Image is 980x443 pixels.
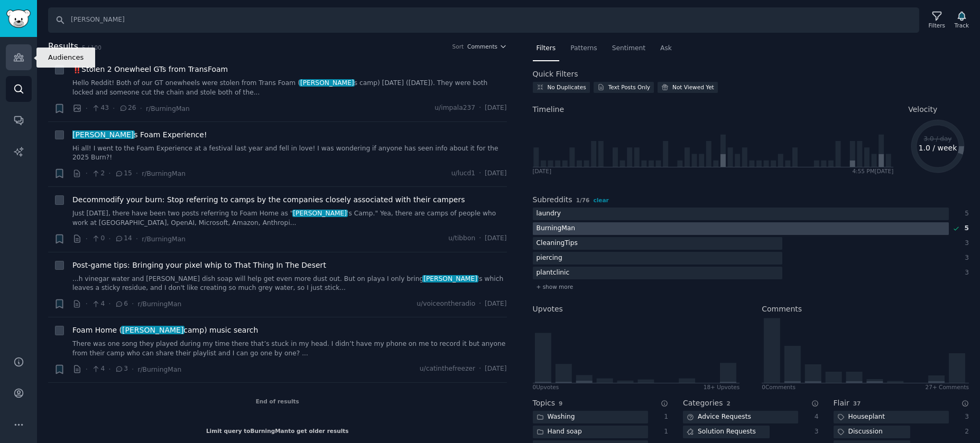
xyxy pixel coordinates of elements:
div: plantclinic [533,267,574,280]
span: r/BurningMan [137,366,181,373]
span: r/BurningMan [142,170,186,177]
span: u/tibbon [448,234,475,243]
span: · [86,168,88,179]
span: [PERSON_NAME] [71,130,135,139]
button: Track [951,9,973,31]
div: CleaningTips [533,237,581,250]
div: Not Viewed Yet [672,83,714,91]
h2: Upvotes [533,304,563,315]
span: s Foam Experience! [72,129,207,140]
div: BurningMan [533,222,579,235]
span: Ask [660,44,672,53]
span: [PERSON_NAME] [121,326,184,334]
div: 3 [960,239,969,248]
span: · [86,364,88,375]
span: · [140,103,142,114]
span: · [108,364,110,375]
a: Decommodify your burn: Stop referring to camps by the companies closely associated with their cam... [72,194,465,205]
span: 2 [91,169,105,178]
div: 27+ Comments [926,383,969,391]
a: ‼️Stolen 2 Onewheel GTs from TransFoam [72,64,228,75]
div: Limit query to BurningMan to get older results [206,427,349,435]
a: Hi all! I went to the Foam Experience at a festival last year and fell in love! I was wondering i... [72,144,507,163]
div: 0 Upvote s [533,383,559,391]
div: 3 [960,253,969,263]
span: Foam Home ( camp) music search [72,325,258,336]
span: · [479,364,481,374]
span: · [86,298,88,309]
a: [PERSON_NAME]s Foam Experience! [72,129,207,140]
span: · [108,168,110,179]
span: [DATE] [485,169,506,178]
div: 1 [659,412,669,422]
span: [PERSON_NAME] [299,79,355,87]
h2: Flair [834,398,849,409]
a: Foam Home ([PERSON_NAME]camp) music search [72,325,258,336]
span: 14 [115,234,132,243]
span: 4 [91,299,105,309]
div: Hand soap [533,426,586,439]
span: 1 / 76 [576,197,590,203]
input: Search Keyword [48,7,919,33]
div: 4:55 PM [DATE] [852,167,893,175]
div: Filters [929,22,945,29]
div: 4 [809,412,819,422]
span: · [108,298,110,309]
span: · [479,169,481,178]
span: 2 [726,400,730,407]
div: 5 [960,224,969,233]
span: u/impala237 [434,103,475,113]
span: Filters [537,44,556,53]
span: · [86,233,88,244]
div: 0 Comment s [762,383,796,391]
a: There was one song they played during my time there that’s stuck in my head. I didn’t have my pho... [72,340,507,358]
div: Advice Requests [683,411,755,424]
div: piercing [533,252,566,265]
span: [DATE] [485,299,506,309]
div: End of results [48,383,507,420]
h2: Topics [533,398,556,409]
span: Comments [467,43,497,50]
span: · [479,234,481,243]
div: Sort [452,43,464,50]
div: Discussion [834,426,886,439]
div: Text Posts Only [608,83,650,91]
span: 26 [119,103,136,113]
div: 3 [960,268,969,278]
span: r/BurningMan [142,235,186,243]
span: Results [48,40,78,53]
span: · [132,298,134,309]
span: 5 / 100 [82,44,101,51]
span: 6 [115,299,128,309]
span: 0 [91,234,105,243]
span: Post-game tips: Bringing your pixel whip to That Thing In The Desert [72,260,326,271]
span: 3 [115,364,128,374]
span: · [132,364,134,375]
div: laundry [533,208,565,221]
span: 37 [853,400,861,407]
text: 3.0 / day [924,135,952,143]
span: u/lucd1 [451,169,475,178]
span: 9 [559,400,562,407]
span: u/catinthefreezer [420,364,475,374]
span: · [113,103,115,114]
img: GummySearch logo [6,10,31,28]
span: · [108,233,110,244]
span: Patterns [570,44,597,53]
div: Track [955,22,969,29]
h2: Comments [762,304,802,315]
div: Houseplant [834,411,889,424]
text: 1.0 / week [919,144,958,152]
a: Hello Reddit! Both of our GT onewheels were stolen from Trans Foam ([PERSON_NAME]s camp) [DATE] (... [72,79,507,97]
span: · [479,299,481,309]
span: u/voiceontheradio [417,299,475,309]
span: Velocity [908,104,937,115]
span: · [479,103,481,113]
h2: Categories [683,398,723,409]
span: 43 [91,103,109,113]
span: [DATE] [485,364,506,374]
div: No Duplicates [548,83,586,91]
span: Timeline [533,104,565,115]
